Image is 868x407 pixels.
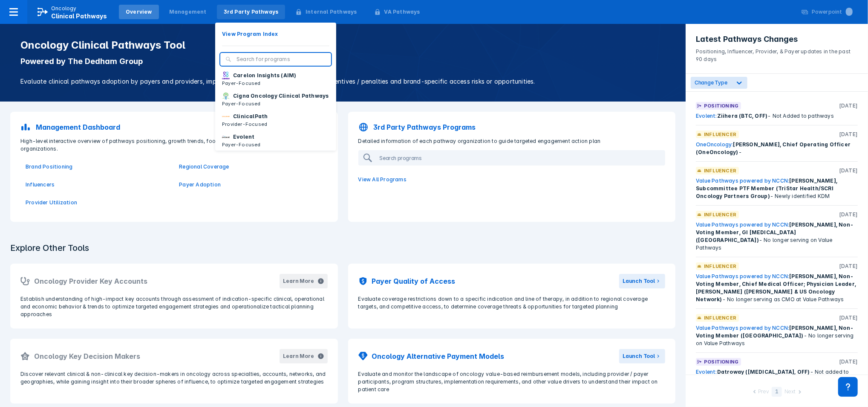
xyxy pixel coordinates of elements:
p: Oncology [51,5,77,12]
div: Powerpoint [812,8,853,16]
div: - No longer serving as CMO at Value Pathways [696,273,858,303]
div: Prev [758,388,769,397]
p: Influencer [704,262,736,270]
a: Overview [119,5,159,19]
p: Evaluate coverage restrictions down to a specific indication and line of therapy, in addition to ... [358,295,666,311]
img: new-century-health.png [222,133,230,141]
img: carelon-insights.png [222,72,230,79]
p: View Program Index [222,30,278,38]
p: Management Dashboard [36,122,120,132]
p: Influencer [704,211,736,218]
h3: Latest Pathways Changes [696,34,858,44]
h2: Oncology Alternative Payment Models [372,351,505,361]
span: Datroway ([MEDICAL_DATA], OFF) [717,369,810,375]
h2: Payer Quality of Access [372,276,456,286]
h2: Oncology Key Decision Makers [34,351,140,361]
p: Influencer [704,131,736,138]
p: 3rd Party Pathways Programs [374,122,476,132]
div: - Not added to pathways [696,368,858,384]
a: ClinicalPathProvider-Focused [215,110,336,131]
a: 3rd Party Pathways [217,5,285,19]
p: [DATE] [839,131,858,138]
span: Ziihera (BTC, OFF) [717,113,768,119]
p: Positioning [704,102,738,110]
p: Influencer [704,167,736,174]
div: 3rd Party Pathways [224,8,279,16]
button: View Program Index [215,28,336,41]
a: Value Pathways powered by NCCN: [696,177,789,184]
p: Provider-Focused [222,120,268,128]
input: Search programs [376,151,632,165]
p: Powered by The Dedham Group [20,56,665,67]
p: Evaluate clinical pathways adoption by payers and providers, implementation sophistication, finan... [20,77,665,86]
div: Launch Tool [623,352,655,360]
div: Internal Pathways [306,8,357,16]
a: Value Pathways powered by NCCN: [696,325,789,331]
img: via-oncology.png [222,113,230,120]
span: Clinical Pathways [51,12,107,20]
div: - No longer serving on Value Pathways [696,221,858,252]
a: Evolent: [696,369,717,375]
a: EvolentPayer-Focused [215,131,336,151]
button: Cigna Oncology Clinical PathwaysPayer-Focused [215,90,336,110]
a: Regional Coverage [179,163,322,171]
p: Positioning [704,358,738,366]
a: Management [162,5,213,19]
div: Launch Tool [623,277,655,285]
img: cigna-oncology-clinical-pathways.png [222,92,230,100]
p: Discover relevant clinical & non-clinical key decision-makers in oncology across specialties, acc... [20,370,328,386]
p: Payer-Focused [222,141,261,148]
span: [PERSON_NAME], Chief Operating Officer (OneOncology) [696,141,851,155]
div: - No longer serving on Value Pathways [696,324,858,347]
a: Value Pathways powered by NCCN: [696,221,789,228]
a: Provider Utilization [26,199,169,206]
div: Learn More [283,352,314,360]
p: [DATE] [839,211,858,218]
p: Detailed information of each pathway organization to guide targeted engagement action plan [353,137,671,145]
div: - [696,141,858,156]
button: Carelon Insights (AIM)Payer-Focused [215,69,336,90]
p: Carelon Insights (AIM) [233,72,296,79]
p: Payer Adoption [179,181,322,189]
p: Cigna Oncology Clinical Pathways [233,92,329,100]
p: [DATE] [839,358,858,366]
div: 1 [772,387,782,397]
div: - Newly identified KDM [696,177,858,200]
p: High-level interactive overview of pathways positioning, growth trends, footprint, & influencers ... [15,137,333,153]
p: Payer-Focused [222,79,296,87]
p: Positioning, Influencer, Provider, & Payer updates in the past 90 days [696,44,858,63]
span: Change Type [695,79,727,86]
button: Launch Tool [619,274,665,288]
button: Launch Tool [619,349,665,363]
p: [DATE] [839,314,858,322]
p: Influencer [704,314,736,322]
div: - Not Added to pathways [696,112,858,120]
a: Management Dashboard [15,117,333,137]
a: Brand Positioning [26,163,169,171]
a: View All Programs [353,171,671,189]
p: [DATE] [839,167,858,174]
h2: Oncology Provider Key Accounts [34,276,147,286]
span: [PERSON_NAME], Subcommittee PTF Member (TriStar Health/SCRI Oncology Partners Group) [696,177,837,199]
p: Establish understanding of high-impact key accounts through assessment of indication-specific cli... [20,295,328,318]
h3: Explore Other Tools [5,237,94,259]
button: Learn More [280,349,327,363]
p: Payer-Focused [222,100,329,108]
div: VA Pathways [384,8,420,16]
a: Influencers [26,181,169,189]
p: Evolent [233,133,254,141]
div: Management [169,8,207,16]
p: ClinicalPath [233,113,268,120]
button: Learn More [280,274,327,288]
div: Learn More [283,277,314,285]
div: Overview [126,8,152,16]
p: Evaluate and monitor the landscape of oncology value-based reimbursement models, including provid... [358,370,666,393]
p: [DATE] [839,102,858,110]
